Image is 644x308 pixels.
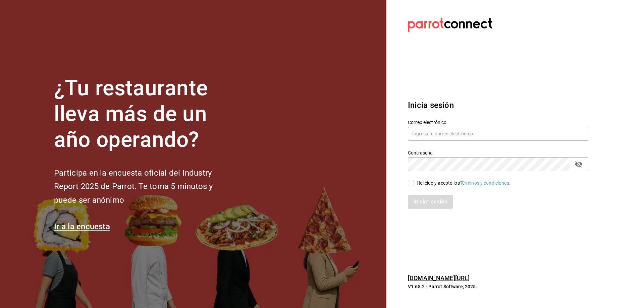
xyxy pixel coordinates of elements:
div: He leído y acepto los [417,180,511,187]
label: Contraseña [408,150,588,155]
h2: Participa en la encuesta oficial del Industry Report 2025 de Parrot. Te toma 5 minutos y puede se... [54,166,235,207]
a: [DOMAIN_NAME][URL] [408,274,470,282]
a: Términos y condiciones. [460,180,511,186]
h1: ¿Tu restaurante lleva más de un año operando? [54,75,235,152]
button: passwordField [573,159,584,170]
label: Correo electrónico [408,120,588,125]
a: Ir a la encuesta [54,222,110,231]
input: Ingresa tu correo electrónico [408,127,588,141]
p: V1.68.2 - Parrot Software, 2025. [408,283,588,290]
h3: Inicia sesión [408,99,588,111]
